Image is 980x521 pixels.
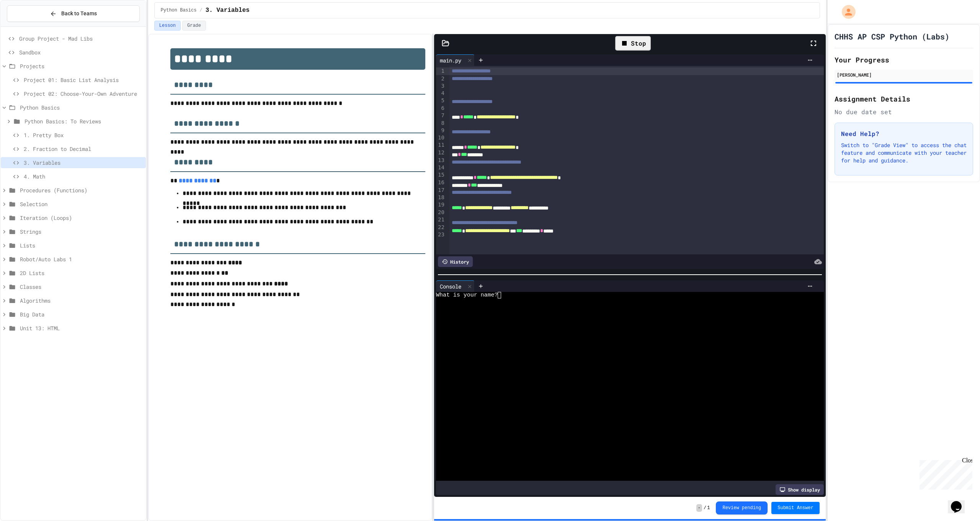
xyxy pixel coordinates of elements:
[777,505,813,511] span: Submit Answer
[3,3,53,49] div: Chat with us now!Close
[436,280,475,292] div: Console
[615,36,651,51] div: Stop
[835,54,973,65] h2: Your Progress
[24,131,143,139] span: 1. Pretty Box
[834,3,857,21] div: My Account
[436,179,446,187] div: 16
[916,457,972,490] iframe: chat widget
[436,282,465,290] div: Console
[436,75,446,83] div: 2
[20,241,143,249] span: Lists
[436,216,446,224] div: 21
[436,149,446,157] div: 12
[436,292,498,298] span: What is your name?
[20,297,143,305] span: Algorithms
[948,490,972,513] iframe: chat widget
[841,141,967,164] p: Switch to "Grade View" to access the chat feature and communicate with your teacher for help and ...
[61,10,97,18] span: Back to Teams
[436,56,465,64] div: main.py
[436,127,446,134] div: 9
[7,5,140,22] button: Back to Teams
[199,7,202,13] span: /
[19,34,143,43] span: Group Project - Mad Libs
[436,112,446,120] div: 7
[771,502,820,514] button: Submit Answer
[182,21,206,31] button: Grade
[835,31,949,42] h1: CHHS AP CSP Python (Labs)
[436,224,446,231] div: 22
[20,186,143,194] span: Procedures (Functions)
[436,54,475,66] div: main.py
[436,157,446,164] div: 13
[696,504,702,512] span: -
[436,134,446,141] div: 10
[436,97,446,105] div: 5
[24,90,143,98] span: Project 02: Choose-Your-Own Adventure
[20,103,143,111] span: Python Basics
[20,255,143,263] span: Robot/Auto Labs 1
[20,228,143,236] span: Strings
[436,90,446,97] div: 4
[20,62,143,70] span: Projects
[24,145,143,153] span: 2. Fraction to Decimal
[19,48,143,56] span: Sandbox
[20,324,143,332] span: Unit 13: HTML
[716,501,768,514] button: Review pending
[436,120,446,127] div: 8
[704,505,706,511] span: /
[24,117,143,125] span: Python Basics: To Reviews
[835,93,973,104] h2: Assignment Details
[841,129,967,138] h3: Need Help?
[835,107,973,116] div: No due date set
[707,505,710,511] span: 1
[24,159,143,167] span: 3. Variables
[436,82,446,90] div: 3
[436,105,446,112] div: 6
[24,76,143,84] span: Project 01: Basic List Analysis
[436,187,446,194] div: 17
[436,171,446,179] div: 15
[20,200,143,208] span: Selection
[438,256,473,267] div: History
[837,71,971,78] div: [PERSON_NAME]
[436,194,446,201] div: 18
[206,6,250,15] span: 3. Variables
[776,484,824,495] div: Show display
[20,269,143,277] span: 2D Lists
[436,231,446,238] div: 23
[154,21,181,31] button: Lesson
[436,141,446,149] div: 11
[20,214,143,222] span: Iteration (Loops)
[161,7,197,13] span: Python Basics
[24,172,143,180] span: 4. Math
[20,310,143,318] span: Big Data
[436,209,446,216] div: 20
[436,67,446,75] div: 1
[436,201,446,209] div: 19
[436,164,446,171] div: 14
[20,283,143,291] span: Classes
